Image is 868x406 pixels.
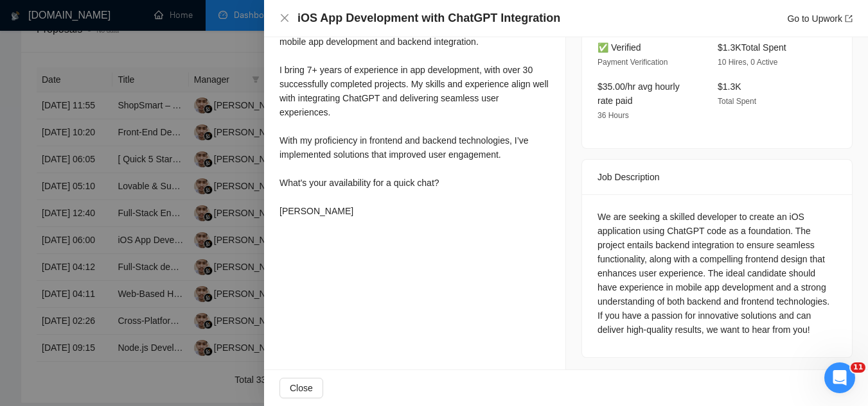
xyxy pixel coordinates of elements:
[845,15,853,22] span: export
[787,13,853,24] a: Go to Upworkexport
[279,13,290,24] button: Close
[598,58,668,67] span: Payment Verification
[718,81,741,92] span: $1.3K
[718,97,756,106] span: Total Spent
[598,111,629,120] span: 36 Hours
[824,362,855,393] iframe: Intercom live chat
[598,42,641,53] span: ✅ Verified
[598,210,837,337] div: We are seeking a skilled developer to create an iOS application using ChatGPT code as a foundatio...
[279,13,290,23] span: close
[598,81,680,106] span: $35.00/hr avg hourly rate paid
[598,160,837,194] div: Job Description
[279,21,550,218] div: Hi there! I have strong experience as a developer, with a focus on mobile app development and bac...
[290,381,313,395] span: Close
[279,378,323,398] button: Close
[297,10,560,26] h4: iOS App Development with ChatGPT Integration
[718,42,786,53] span: $1.3K Total Spent
[718,58,777,67] span: 10 Hires, 0 Active
[851,362,865,373] span: 11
